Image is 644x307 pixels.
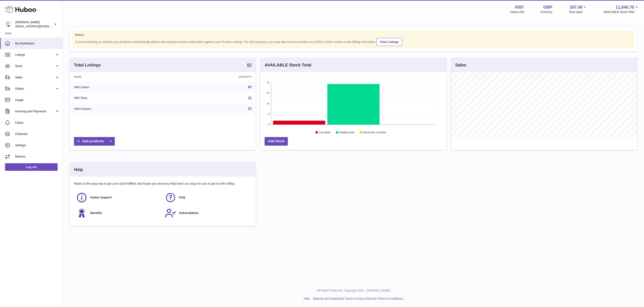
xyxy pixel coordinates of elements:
a: 60 [248,85,252,89]
a: FAQ [165,192,250,203]
td: With Huboo [70,82,172,93]
span: FAQ [179,196,185,199]
div: [PERSON_NAME] [16,20,53,28]
span: Orders [15,87,55,91]
a: Log out [5,163,58,171]
h3: Sales [455,62,466,68]
span: Subscriptions [179,211,199,215]
li: and [311,297,403,301]
span: Settings [15,143,59,147]
a: Website and Dashboard Terms of Use [313,297,362,300]
th: Quantity [172,72,256,82]
span: 207.00 [570,4,582,10]
span: Total sales [569,10,587,14]
span: Cases [15,121,59,125]
a: 32 [248,96,252,100]
text: 24 [267,92,269,94]
a: Add products [74,137,115,146]
span: AVAILABLE Stock Total [604,10,639,14]
a: 11,840.75 AVAILABLE Stock Total [604,4,639,14]
a: View Listings [376,38,402,46]
span: Sales [15,75,55,79]
span: Huboo Support [90,196,112,199]
a: Help [304,297,310,300]
a: Service Terms & Conditions [367,297,403,300]
h3: AVAILABLE Stock Total [265,62,311,68]
text: 8 [268,113,269,115]
div: Huboo Ref [510,10,524,14]
a: Subscriptions [165,207,250,219]
strong: 60 [247,63,252,67]
a: Add Stock [265,137,288,146]
text: 32 [267,81,269,84]
span: Benefits [90,211,102,215]
span: Usage [15,98,59,102]
a: 60 [247,63,252,68]
a: Huboo Support [76,192,161,203]
text: Low Stock [319,131,331,134]
p: All Rights Reserved. Copyright 2025 - [DOMAIN_NAME] [66,289,641,293]
th: Name [70,72,172,82]
a: 22 [248,107,252,110]
strong: Notice [75,33,632,37]
a: Benefits [76,207,161,219]
span: Returns [15,155,59,159]
img: drumnnbass@gmail.com [5,21,11,27]
h3: Total Listings [74,62,101,68]
text: Healthy stock [339,131,354,134]
span: 11,840.75 [616,4,634,10]
a: 207.00 Total sales [569,4,587,14]
td: With Amazon [70,103,172,114]
text: 16 [267,102,269,105]
span: Channels [15,132,59,136]
div: If you're planning on sending your products internationally please add required customs informati... [75,37,632,46]
div: Currency [541,10,552,14]
span: Invoicing and Payments [15,109,55,113]
text: 0 [268,123,269,126]
span: [EMAIL_ADDRESS][DOMAIN_NAME] [16,25,62,28]
td: With Ebay [70,93,172,104]
span: Listings [15,53,55,57]
strong: 4397 [515,4,524,10]
p: Huboo is the easy way to get your stock fulfilled. But incase you need any help here's our ways f... [74,182,252,186]
span: Stock [15,64,55,68]
span: My Dashboard [15,41,59,45]
h3: Help [74,167,83,172]
text: Stock over 2 months [363,131,386,134]
strong: GBP [543,4,552,10]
